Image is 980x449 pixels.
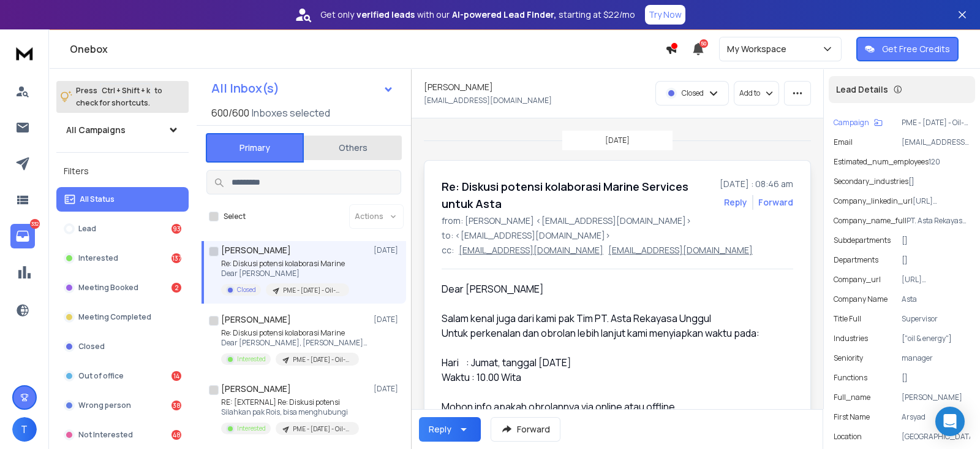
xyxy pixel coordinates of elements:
[442,326,783,340] div: Untuk perkenalan dan obrolan lebih lanjut kami menyiapkan waktu pada:
[442,244,454,256] p: cc:
[608,244,753,256] p: [EMAIL_ADDRESS][DOMAIN_NAME]
[304,134,402,161] button: Others
[56,163,189,180] h3: Filters
[56,118,189,142] button: All Campaigns
[221,397,359,407] p: RE: [EXTERNAL] Re: Diskusi potensi
[374,315,401,324] p: [DATE]
[902,255,970,265] p: []
[913,196,970,206] p: [URL][DOMAIN_NAME]
[429,423,451,436] div: Reply
[100,83,152,98] span: Ctrl + Shift + k
[320,9,635,21] p: Get only with our starting at $22/mo
[605,136,630,145] p: [DATE]
[834,216,907,226] p: company_name_full
[283,286,342,295] p: PME - [DATE] - Oil-Energy-Maritime
[56,217,189,241] button: Lead93
[902,275,970,285] p: [URL][DOMAIN_NAME]
[12,417,37,442] button: T
[78,283,138,293] p: Meeting Booked
[834,432,862,442] p: location
[902,393,970,402] p: [PERSON_NAME]
[834,373,867,383] p: functions
[929,157,970,167] p: 120
[171,430,181,440] div: 48
[221,313,291,326] h1: [PERSON_NAME]
[442,282,783,296] div: Dear [PERSON_NAME]
[902,334,970,343] p: ["oil & energy"]
[649,9,682,21] p: Try Now
[171,401,181,410] div: 38
[171,224,181,234] div: 93
[78,224,96,234] p: Lead
[80,194,115,204] p: All Status
[30,219,40,229] p: 332
[902,373,970,383] p: []
[459,244,603,256] p: [EMAIL_ADDRESS][DOMAIN_NAME]
[720,178,793,190] p: [DATE] : 08:46 am
[699,39,708,48] span: 50
[12,42,37,64] img: logo
[202,76,404,101] button: All Inbox(s)
[834,334,868,343] p: industries
[78,253,118,263] p: Interested
[834,118,869,128] p: Campaign
[171,253,181,263] div: 137
[237,424,266,433] p: Interested
[834,177,908,186] p: secondary_industries
[78,430,133,440] p: Not Interested
[78,371,124,381] p: Out of office
[856,37,959,61] button: Get Free Credits
[419,417,481,442] button: Reply
[171,283,181,293] div: 2
[442,229,793,242] p: to: <[EMAIL_ADDRESS][DOMAIN_NAME]>
[834,294,888,304] p: Company Name
[293,355,352,364] p: PME - [DATE] - Oil-Energy-Maritime
[56,275,189,300] button: Meeting Booked2
[834,196,913,206] p: company_linkedin_url
[442,355,783,370] div: Hari : Jumat, tanggal [DATE]
[739,88,760,98] p: Add to
[237,285,256,294] p: Closed
[56,364,189,388] button: Out of office14
[66,124,126,136] h1: All Campaigns
[682,88,704,98] p: Closed
[221,269,349,278] p: Dear [PERSON_NAME]
[834,157,929,167] p: estimated_num_employees
[56,393,189,418] button: Wrong person38
[56,246,189,271] button: Interested137
[224,212,246,221] label: Select
[424,81,493,93] h1: [PERSON_NAME]
[221,328,368,338] p: Re: Diskusi potensi kolaborasi Marine
[902,137,970,147] p: [EMAIL_ADDRESS][DOMAIN_NAME]
[834,118,883,128] button: Campaign
[834,353,863,363] p: seniority
[78,342,105,351] p: Closed
[452,9,556,21] strong: AI-powered Lead Finder,
[211,82,279,94] h1: All Inbox(s)
[882,43,950,55] p: Get Free Credits
[356,9,415,21] strong: verified leads
[442,311,783,326] div: Salam kenal juga dari kami pak Tim PT. Asta Rekayasa Unggul
[834,137,853,147] p: Email
[902,236,970,245] p: []
[374,384,401,394] p: [DATE]
[293,424,352,434] p: PME - [DATE] - Oil-Energy-Maritime
[727,43,791,55] p: My Workspace
[902,314,970,324] p: Supervisor
[78,401,131,410] p: Wrong person
[442,370,783,385] div: Waktu : 10.00 Wita
[902,412,970,422] p: Arsyad
[221,244,291,256] h1: [PERSON_NAME]
[221,338,368,348] p: Dear [PERSON_NAME], [PERSON_NAME] atas
[902,353,970,363] p: manager
[902,118,970,128] p: PME - [DATE] - Oil-Energy-Maritime
[491,417,560,442] button: Forward
[442,399,783,414] div: Mohon info apakah obrolannya via online atau offline
[908,177,970,186] p: []
[56,423,189,447] button: Not Interested48
[442,215,793,227] p: from: [PERSON_NAME] <[EMAIL_ADDRESS][DOMAIN_NAME]>
[834,412,870,422] p: First Name
[424,96,552,106] p: [EMAIL_ADDRESS][DOMAIN_NAME]
[221,259,349,269] p: Re: Diskusi potensi kolaborasi Marine
[76,85,162,109] p: Press to check for shortcuts.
